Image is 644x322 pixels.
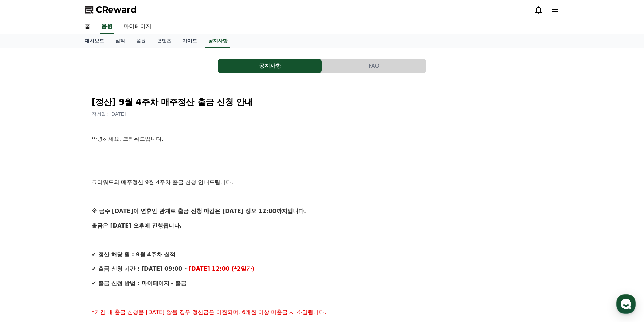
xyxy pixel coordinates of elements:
[92,97,552,108] h2: [정산] 9월 4주차 매주정산 출금 신청 안내
[322,59,426,73] a: FAQ
[92,134,552,143] p: 안녕하세요, 크리워드입니다.
[79,34,110,48] a: 대시보드
[231,265,254,272] strong: (*2일간)
[92,178,552,187] p: 크리워드의 매주정산 9월 4주차 출금 신청 안내드립니다.
[92,208,306,214] strong: ※ 금주 [DATE]이 연휴인 관계로 출금 신청 마감은 [DATE] 정오 12:00까지입니다.
[96,4,137,15] span: CReward
[100,19,114,34] a: 음원
[151,34,177,48] a: 콘텐츠
[130,34,151,48] a: 음원
[218,59,322,73] button: 공지사항
[189,265,229,272] strong: [DATE] 12:00
[118,19,157,34] a: 마이페이지
[92,309,327,315] span: *기간 내 출금 신청을 [DATE] 않을 경우 정산금은 이월되며, 6개월 이상 미출금 시 소멸됩니다.
[322,59,426,73] button: FAQ
[92,265,189,272] strong: ✔ 출금 신청 기간 : [DATE] 09:00 ~
[92,111,126,117] span: 작성일: [DATE]
[92,280,186,287] strong: ✔ 출금 신청 방법 : 마이페이지 - 출금
[79,19,96,34] a: 홈
[218,59,322,73] a: 공지사항
[92,251,175,258] strong: ✔ 정산 해당 월 : 9월 4주차 실적
[85,4,137,15] a: CReward
[177,34,203,48] a: 가이드
[110,34,130,48] a: 실적
[205,34,230,48] a: 공지사항
[92,222,182,229] strong: 출금은 [DATE] 오후에 진행됩니다.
